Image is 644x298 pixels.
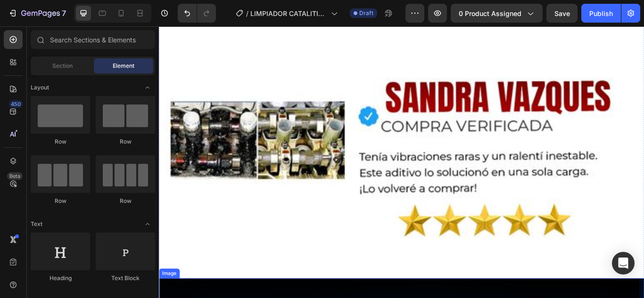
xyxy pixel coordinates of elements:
[589,8,613,18] div: Publish
[113,62,134,70] span: Element
[9,100,23,108] div: 450
[31,274,90,282] div: Heading
[31,137,90,146] div: Row
[159,26,644,298] iframe: Design area
[140,217,155,232] span: Toggle open
[359,9,373,17] span: Draft
[96,197,155,205] div: Row
[546,4,578,23] button: Save
[554,9,570,17] span: Save
[250,8,327,18] span: LIMPIADOR CATALITICO
[459,8,521,18] span: 0 product assigned
[31,220,42,228] span: Text
[31,83,49,92] span: Layout
[178,4,216,23] div: Undo/Redo
[140,80,155,95] span: Toggle open
[52,62,73,70] span: Section
[612,252,635,274] div: Open Intercom Messenger
[4,4,70,23] button: 7
[2,284,22,292] div: Image
[62,8,66,19] p: 7
[581,4,621,23] button: Publish
[246,8,248,18] span: /
[7,172,23,180] div: Beta
[31,30,155,49] input: Search Sections & Elements
[96,137,155,146] div: Row
[451,4,543,23] button: 0 product assigned
[96,274,155,282] div: Text Block
[31,197,90,205] div: Row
